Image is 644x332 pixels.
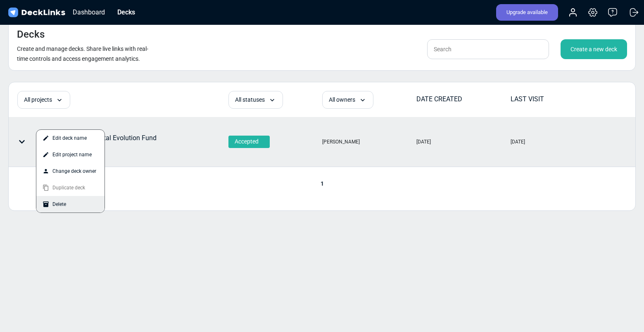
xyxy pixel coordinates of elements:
[36,146,105,163] div: Edit project name
[17,29,45,41] h4: Decks
[36,196,105,213] div: Delete
[36,130,105,146] div: Edit deck name
[235,137,259,146] span: Accepted
[17,45,148,62] small: Create and manage decks. Share live links with real-time controls and access engagement analytics.
[561,39,627,59] div: Create a new deck
[69,7,109,17] div: Dashboard
[113,7,139,17] div: Decks
[496,4,558,21] div: Upgrade available
[36,163,105,179] div: Change deck owner
[427,39,549,59] input: Search
[7,7,67,19] img: DeckLinks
